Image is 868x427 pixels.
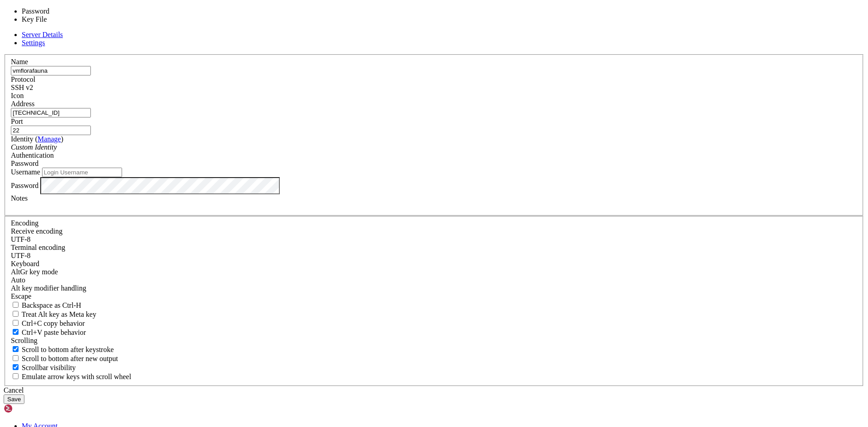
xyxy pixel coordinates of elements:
[13,311,19,317] input: Treat Alt key as Meta key
[13,373,19,379] input: Emulate arrow keys with scroll wheel
[11,84,33,91] span: SSH v2
[11,292,31,300] span: Escape
[11,355,118,362] label: Scroll to bottom after new output.
[11,181,38,189] label: Password
[11,194,28,202] label: Notes
[11,292,857,300] div: Escape
[11,168,40,176] label: Username
[11,66,91,75] input: Server Name
[11,235,31,243] span: UTF-8
[11,268,58,276] label: Set the expected encoding for data received from the host. If the encodings do not match, visual ...
[11,337,38,344] label: Scrolling
[11,151,54,159] label: Authentication
[22,39,45,47] a: Settings
[11,160,857,168] div: Password
[11,284,86,292] label: Controls how the Alt key is handled. Escape: Send an ESC prefix. 8-Bit: Add 128 to the typed char...
[22,346,114,353] span: Scroll to bottom after keystroke
[11,108,91,117] input: Host Name or IP
[13,302,19,308] input: Backspace as Ctrl-H
[22,373,131,380] span: Emulate arrow keys with scroll wheel
[22,319,85,327] span: Ctrl+C copy behavior
[13,355,19,361] input: Scroll to bottom after new output
[22,364,76,371] span: Scrollbar visibility
[13,364,19,370] input: Scrollbar visibility
[11,373,131,380] label: When using the alternative screen buffer, and DECCKM (Application Cursor Keys) is active, mouse w...
[11,92,24,99] label: Icon
[11,126,91,135] input: Port Number
[22,355,118,362] span: Scroll to bottom after new output
[11,135,63,143] label: Identity
[22,15,97,23] li: Key File
[11,143,857,151] div: Custom Identity
[38,135,61,143] a: Manage
[4,386,864,394] div: Cancel
[11,328,86,336] label: Ctrl+V pastes if true, sends ^V to host if false. Ctrl+Shift+V sends ^V to host if true, pastes i...
[11,260,39,267] label: Keyboard
[11,364,76,371] label: The vertical scrollbar mode.
[11,100,34,108] label: Address
[11,219,38,227] label: Encoding
[11,75,35,83] label: Protocol
[11,346,114,353] label: Whether to scroll to the bottom on any keystroke.
[11,276,857,284] div: Auto
[11,319,85,327] label: Ctrl-C copies if true, send ^C to host if false. Ctrl-Shift-C sends ^C to host if true, copies if...
[11,58,28,66] label: Name
[11,227,62,235] label: Set the expected encoding for data received from the host. If the encodings do not match, visual ...
[22,31,63,38] a: Server Details
[13,329,19,335] input: Ctrl+V paste behavior
[22,7,97,15] li: Password
[22,310,96,318] span: Treat Alt key as Meta key
[11,117,23,125] label: Port
[13,346,19,352] input: Scroll to bottom after keystroke
[22,328,86,336] span: Ctrl+V paste behavior
[35,135,63,143] span: ( )
[11,301,81,309] label: If true, the backspace should send BS ('\x08', aka ^H). Otherwise the backspace key should send '...
[4,404,56,413] img: Shellngn
[4,394,24,404] button: Save
[11,252,31,259] span: UTF-8
[11,244,65,251] label: The default terminal encoding. ISO-2022 enables character map translations (like graphics maps). ...
[11,276,25,284] span: Auto
[11,160,38,167] span: Password
[11,252,857,260] div: UTF-8
[22,301,81,309] span: Backspace as Ctrl-H
[11,84,857,92] div: SSH v2
[13,320,19,326] input: Ctrl+C copy behavior
[11,143,57,151] i: Custom Identity
[11,235,857,244] div: UTF-8
[42,168,122,177] input: Login Username
[11,310,96,318] label: Whether the Alt key acts as a Meta key or as a distinct Alt key.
